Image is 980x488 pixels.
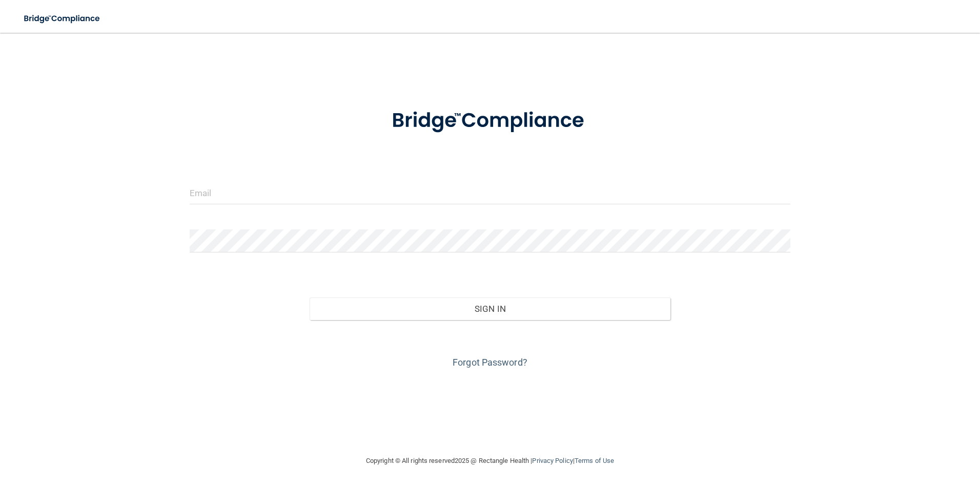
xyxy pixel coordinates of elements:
div: Copyright © All rights reserved 2025 @ Rectangle Health | | [303,444,677,477]
img: bridge_compliance_login_screen.278c3ca4.svg [15,8,110,29]
img: bridge_compliance_login_screen.278c3ca4.svg [371,94,609,147]
a: Terms of Use [575,457,614,464]
a: Forgot Password? [453,357,527,368]
a: Privacy Policy [532,457,573,464]
button: Sign In [310,298,670,320]
input: Email [190,181,791,204]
